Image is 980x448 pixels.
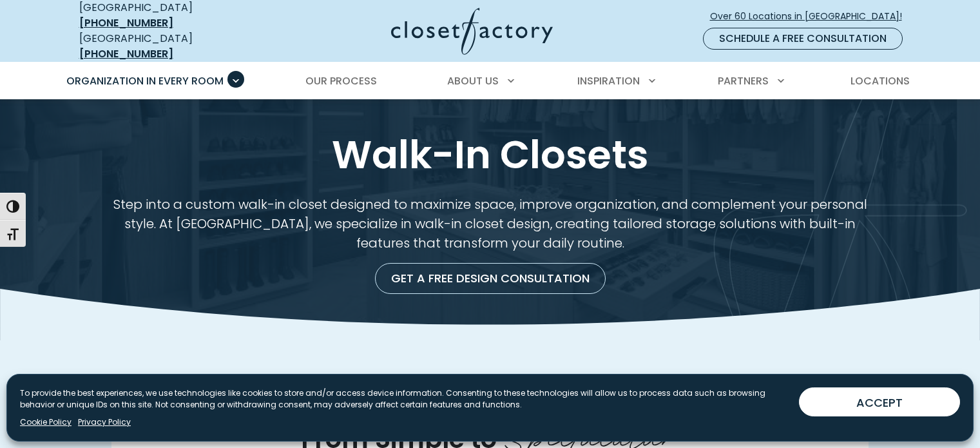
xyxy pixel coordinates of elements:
span: Locations [850,73,910,88]
a: Privacy Policy [78,416,131,428]
span: Organization in Every Room [66,73,224,88]
p: To provide the best experiences, we use technologies like cookies to store and/or access device i... [20,387,789,411]
span: About Us [447,73,499,88]
a: Schedule a Free Consultation [703,28,903,50]
span: Inspiration [577,73,640,88]
img: Closet Factory Logo [391,8,553,55]
span: Over 60 Locations in [GEOGRAPHIC_DATA]! [710,10,912,23]
a: [PHONE_NUMBER] [79,15,173,30]
a: Cookie Policy [20,416,72,428]
span: Partners [718,73,769,88]
p: Step into a custom walk-in closet designed to maximize space, improve organization, and complemen... [111,195,869,253]
a: Get a Free Design Consultation [375,263,606,294]
nav: Primary Menu [57,63,923,99]
div: [GEOGRAPHIC_DATA] [79,31,266,62]
button: ACCEPT [799,387,960,416]
h1: Walk-In Closets [77,130,904,179]
a: [PHONE_NUMBER] [79,46,173,61]
span: Our Process [305,73,377,88]
a: Over 60 Locations in [GEOGRAPHIC_DATA]! [709,5,913,28]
